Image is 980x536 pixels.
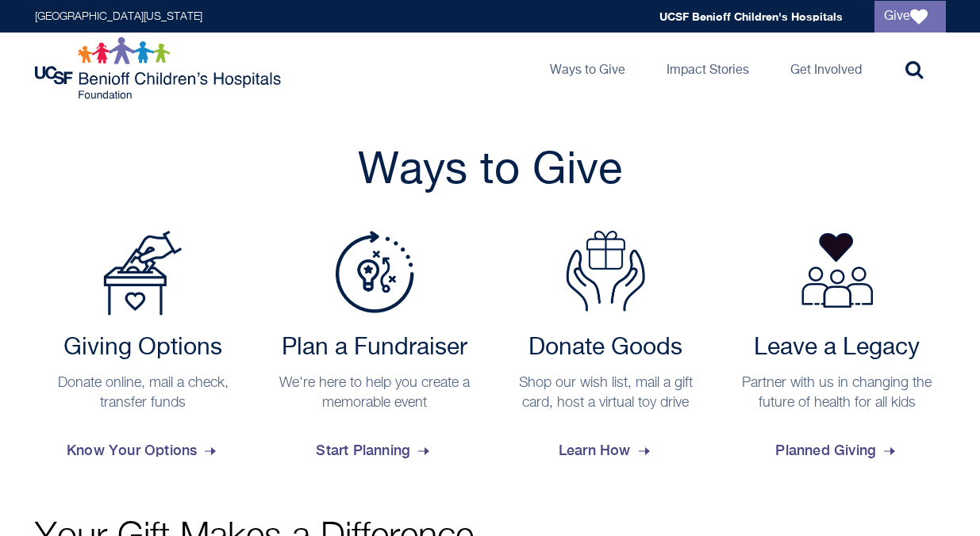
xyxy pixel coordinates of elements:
img: Logo for UCSF Benioff Children's Hospitals Foundation [35,36,285,100]
span: Planned Giving [775,429,898,472]
img: Donate Goods [566,231,645,312]
a: Give [874,1,946,33]
span: Start Planning [316,429,432,472]
h2: Leave a Legacy [736,334,938,362]
span: Learn How [559,429,653,472]
a: Get Involved [778,33,874,104]
a: [GEOGRAPHIC_DATA][US_STATE] [35,11,202,22]
p: Donate online, mail a check, transfer funds [43,373,244,413]
p: Shop our wish list, mail a gift card, host a virtual toy drive [505,373,707,413]
span: Know Your Options [67,429,219,472]
a: Payment Options Giving Options Donate online, mail a check, transfer funds Know Your Options [35,231,252,472]
p: Partner with us in changing the future of health for all kids [736,373,938,413]
h2: Ways to Give [35,144,946,199]
img: Payment Options [103,231,183,316]
h2: Plan a Fundraiser [274,334,475,362]
a: UCSF Benioff Children's Hospitals [659,10,843,23]
a: Impact Stories [654,33,762,104]
h2: Donate Goods [505,334,707,362]
a: Leave a Legacy Partner with us in changing the future of health for all kids Planned Giving [728,231,946,472]
a: Donate Goods Donate Goods Shop our wish list, mail a gift card, host a virtual toy drive Learn How [498,231,715,472]
h2: Giving Options [43,334,244,362]
p: We're here to help you create a memorable event [274,373,475,413]
a: Plan a Fundraiser Plan a Fundraiser We're here to help you create a memorable event Start Planning [266,231,483,472]
a: Ways to Give [537,33,638,104]
img: Plan a Fundraiser [335,231,414,313]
